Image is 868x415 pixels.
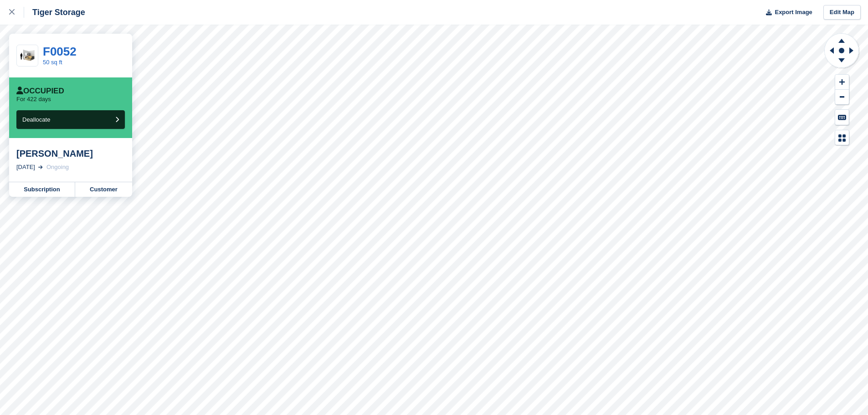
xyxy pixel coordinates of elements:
[835,75,849,90] button: Zoom In
[38,165,43,169] img: arrow-right-light-icn-cde0832a797a2874e46488d9cf13f60e5c3a73dbe684e267c42b8395dfbc2abf.svg
[16,96,51,103] p: For 422 days
[760,5,812,20] button: Export Image
[823,5,861,20] a: Edit Map
[9,182,75,197] a: Subscription
[16,148,125,159] div: [PERSON_NAME]
[16,87,64,96] div: Occupied
[43,45,77,58] a: F0052
[17,48,38,64] img: 50-sqft-unit.jpg
[43,59,62,66] a: 50 sq ft
[16,163,35,172] div: [DATE]
[835,130,849,145] button: Map Legend
[835,90,849,105] button: Zoom Out
[775,8,812,17] span: Export Image
[16,110,125,129] button: Deallocate
[24,7,85,18] div: Tiger Storage
[46,163,69,172] div: Ongoing
[75,182,132,197] a: Customer
[835,110,849,125] button: Keyboard Shortcuts
[22,116,50,123] span: Deallocate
